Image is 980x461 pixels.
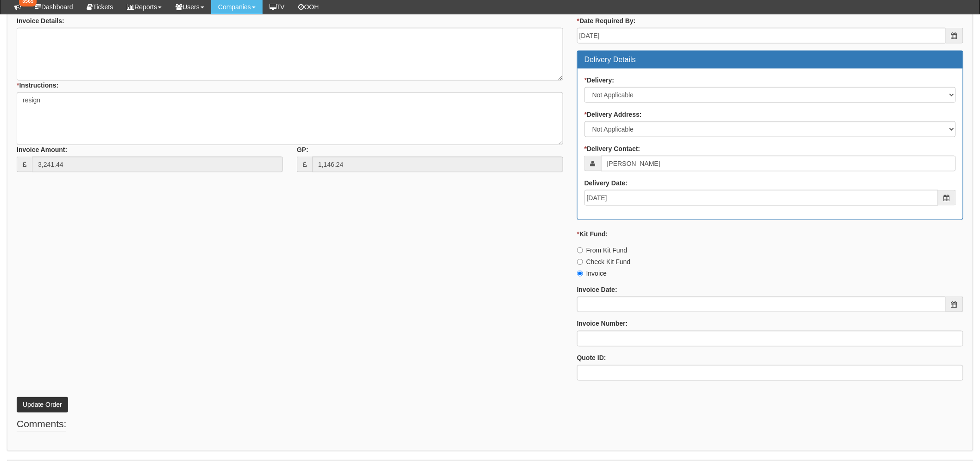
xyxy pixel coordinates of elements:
label: Delivery Date: [584,178,628,188]
label: Invoice Amount: [17,145,67,154]
label: Invoice Details: [17,16,64,25]
label: From Kit Fund [577,246,628,255]
legend: Comments: [17,417,66,432]
label: Quote ID: [577,354,606,363]
label: Invoice Date: [577,285,617,294]
label: Date Required By: [577,16,636,25]
label: Delivery Contact: [584,144,641,153]
label: Invoice [577,269,607,278]
label: Kit Fund: [577,229,608,239]
label: Invoice Number: [577,319,628,328]
button: Update Order [17,397,68,413]
label: Instructions: [17,81,58,90]
input: Invoice [577,271,583,277]
textarea: resign [17,92,563,145]
label: Delivery: [584,76,615,85]
input: From Kit Fund [577,247,583,253]
label: Check Kit Fund [577,257,631,266]
h3: Delivery Details [584,56,956,64]
label: GP: [297,145,308,154]
input: Check Kit Fund [577,259,583,265]
label: Delivery Address: [584,110,642,119]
